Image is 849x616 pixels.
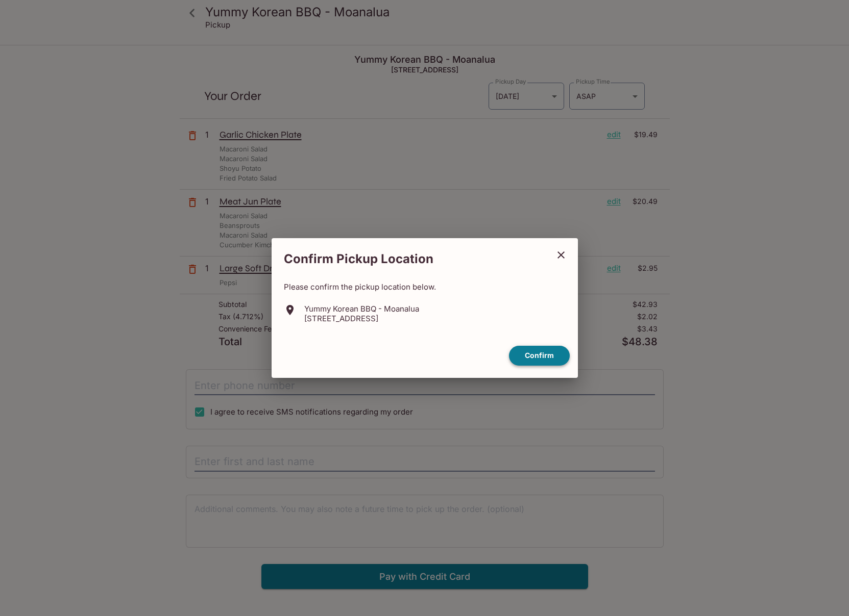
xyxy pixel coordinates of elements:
[548,242,574,268] button: close
[509,346,570,366] button: confirm
[304,314,419,323] p: [STREET_ADDRESS]
[272,246,548,272] h2: Confirm Pickup Location
[284,282,566,292] p: Please confirm the pickup location below.
[304,304,419,314] p: Yummy Korean BBQ - Moanalua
